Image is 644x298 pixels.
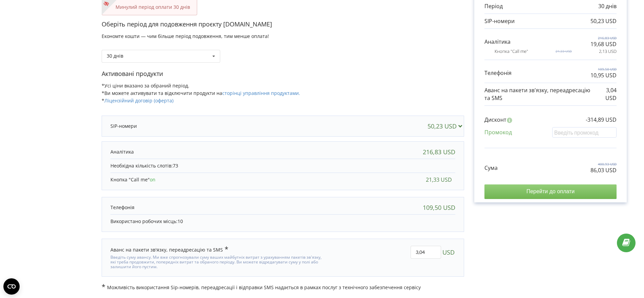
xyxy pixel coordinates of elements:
p: 30 днів [598,2,617,10]
p: 400,93 USD [590,162,617,166]
input: Перейти до оплати [484,184,617,199]
p: 3,04 USD [596,86,617,102]
div: Введіть суму авансу. Ми вже спрогнозували суму ваших майбутніх витрат з урахуванням пакетів зв'яз... [110,253,323,270]
p: Можливість використання Sip-номерів, переадресації і відправки SMS надається в рамках послуг з те... [102,283,464,291]
span: on [150,176,155,183]
p: Телефонія [110,204,134,211]
p: Дисконт [484,116,506,124]
input: Введіть промокод [552,127,617,138]
p: Оберіть період для подовження проєкту [DOMAIN_NAME] [102,20,464,29]
span: 10 [178,218,183,224]
p: Минулий період оплати 30 днів [109,4,190,11]
p: SIP-номери [484,17,515,25]
p: 86,03 USD [590,166,617,174]
div: 50,23 USD [428,123,465,130]
div: 109,50 USD [423,204,455,211]
p: Аванс на пакети зв'язку, переадресацію та SMS [484,86,596,102]
p: Період [484,2,503,10]
p: 109,50 USD [590,67,617,72]
span: *Усі ціни вказано за обраний період. [102,82,189,89]
a: Ліцензійний договір (оферта) [104,97,173,104]
p: Телефонія [484,69,512,77]
p: 19,68 USD [590,40,617,48]
p: Кнопка "Call me" [110,176,155,183]
p: Промокод [484,128,512,136]
span: USD [442,246,455,259]
p: Аналітика [110,148,134,155]
div: 21,33 USD [426,176,452,183]
span: *Ви можете активувати та відключити продукти на [102,90,300,96]
p: 216,83 USD [590,36,617,40]
span: Економте кошти — чим більше період подовження, тим менше оплата! [102,33,269,39]
p: Аналітика [484,38,511,46]
p: Активовані продукти [102,69,464,78]
div: 216,83 USD [423,148,455,155]
p: 2,13 USD [599,48,617,55]
p: Сума [484,164,498,172]
p: SIP-номери [110,123,137,130]
p: Необхідна кількість слотів: [110,162,455,169]
a: сторінці управління продуктами. [222,90,300,96]
p: 10,95 USD [590,72,617,79]
button: Open CMP widget [3,278,20,295]
span: 73 [173,162,178,169]
p: 50,23 USD [590,17,617,25]
p: Кнопка "Call me" [495,48,528,55]
div: Аванс на пакети зв'язку, переадресацію та SMS [110,246,228,253]
p: Використано робочих місць: [110,218,455,225]
div: 30 днів [107,54,123,58]
p: 21,33 USD [556,49,572,54]
p: -314,89 USD [586,116,617,124]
